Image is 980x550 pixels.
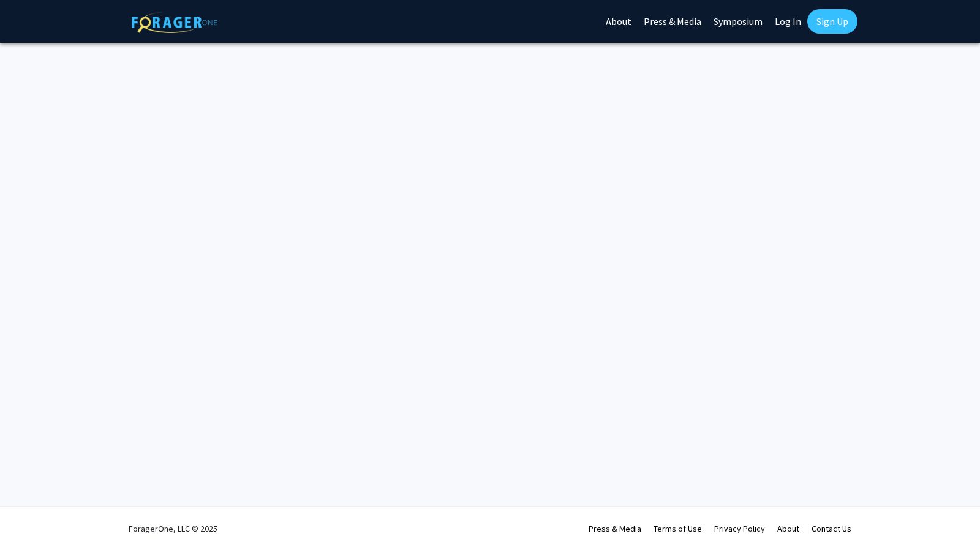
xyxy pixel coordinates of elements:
[812,523,851,534] a: Contact Us
[654,523,702,534] a: Terms of Use
[807,9,858,34] a: Sign Up
[129,507,217,550] div: ForagerOne, LLC © 2025
[589,523,641,534] a: Press & Media
[132,12,217,33] img: ForagerOne Logo
[714,523,765,534] a: Privacy Policy
[777,523,799,534] a: About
